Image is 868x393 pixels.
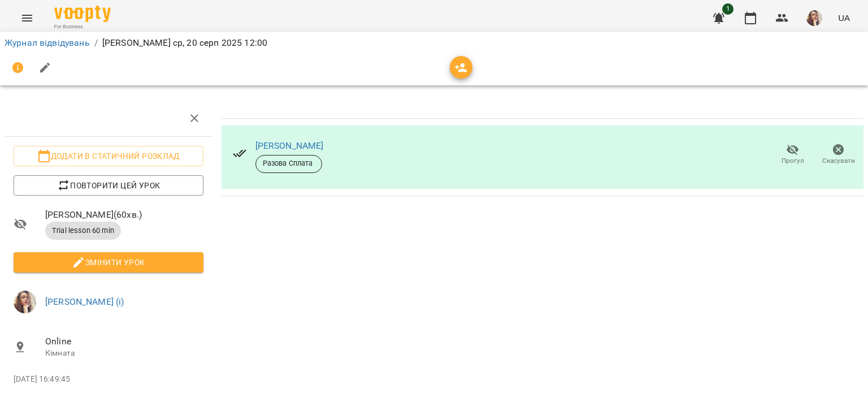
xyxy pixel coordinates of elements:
a: [PERSON_NAME] (і) [45,296,124,307]
img: Voopty Logo [54,6,111,22]
p: [PERSON_NAME] ср, 20 серп 2025 12:00 [102,36,267,50]
span: Trial lesson 60 min [45,226,121,236]
button: UA [834,7,854,28]
span: For Business [54,23,111,31]
img: 81cb2171bfcff7464404e752be421e56.JPG [806,10,822,26]
span: Додати в статичний розклад [23,149,194,163]
p: [DATE] 16:49:45 [14,374,203,385]
button: Додати в статичний розклад [14,146,203,166]
span: Online [45,335,203,348]
button: Прогул [770,139,815,171]
span: UA [838,12,850,24]
button: Повторити цей урок [14,175,203,196]
li: / [94,36,98,50]
nav: breadcrumb [5,36,863,50]
a: Журнал відвідувань [5,37,90,48]
span: Разова Сплата [256,158,322,169]
span: Повторити цей урок [23,179,194,192]
button: Menu [14,5,41,32]
a: [PERSON_NAME] [255,140,324,151]
span: Скасувати [822,156,855,166]
span: 1 [722,3,734,15]
p: Кімната [45,348,203,359]
span: Прогул [782,156,804,166]
button: Скасувати [815,139,861,171]
span: Змінити урок [23,256,194,269]
img: 81cb2171bfcff7464404e752be421e56.JPG [14,291,36,313]
button: Змінити урок [14,252,203,273]
span: [PERSON_NAME] ( 60 хв. ) [45,208,203,222]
